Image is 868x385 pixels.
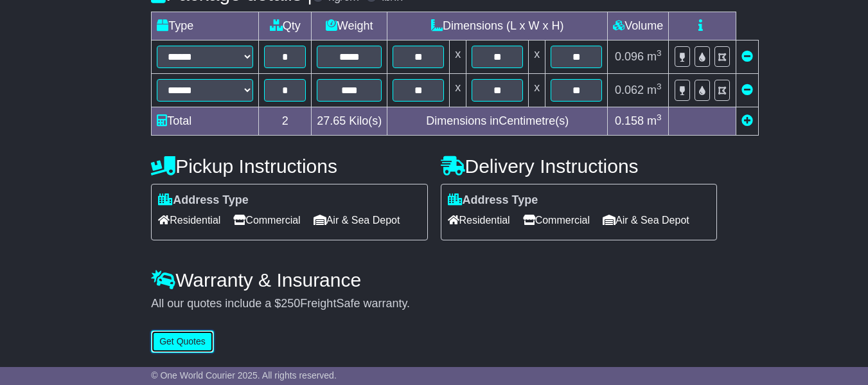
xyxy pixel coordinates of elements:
td: x [529,73,545,107]
td: 2 [259,107,312,135]
a: Add new item [741,114,753,127]
td: Type [152,12,259,40]
td: Qty [259,12,312,40]
sup: 3 [657,48,662,58]
span: 27.65 [317,114,346,127]
span: 0.096 [615,50,644,63]
span: m [647,114,662,127]
span: Residential [158,210,220,230]
a: Remove this item [741,50,753,63]
h4: Pickup Instructions [151,156,427,177]
td: Kilo(s) [312,107,387,135]
td: Weight [312,12,387,40]
sup: 3 [657,82,662,91]
span: 250 [281,297,300,310]
span: 0.062 [615,84,644,96]
td: Dimensions (L x W x H) [387,12,608,40]
td: Total [152,107,259,135]
span: Air & Sea Depot [603,210,689,230]
span: Residential [448,210,510,230]
sup: 3 [657,112,662,122]
span: Commercial [233,210,300,230]
td: x [450,73,466,107]
label: Address Type [448,193,538,208]
label: Address Type [158,193,249,208]
span: Commercial [523,210,590,230]
div: All our quotes include a $ FreightSafe warranty. [151,297,717,311]
h4: Warranty & Insurance [151,269,717,291]
button: Get Quotes [151,330,214,353]
span: m [647,84,662,96]
td: x [450,40,466,73]
td: Dimensions in Centimetre(s) [387,107,608,135]
span: © One World Courier 2025. All rights reserved. [151,370,337,381]
a: Remove this item [741,84,753,96]
span: m [647,50,662,63]
span: 0.158 [615,114,644,127]
h4: Delivery Instructions [441,156,717,177]
td: Volume [608,12,669,40]
td: x [529,40,545,73]
span: Air & Sea Depot [314,210,400,230]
